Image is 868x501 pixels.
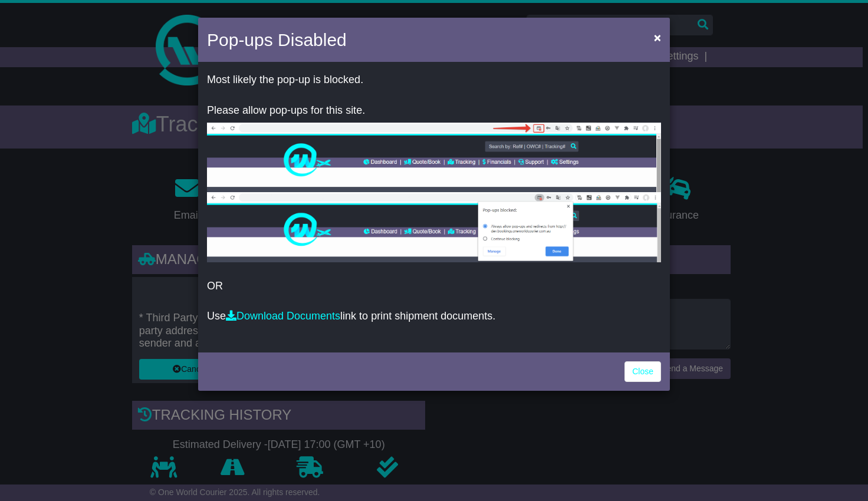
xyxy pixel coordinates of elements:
a: Download Documents [226,310,340,322]
span: × [654,31,661,44]
div: OR [198,65,670,350]
p: Most likely the pop-up is blocked. [207,74,661,87]
img: allow-popup-2.png [207,192,661,262]
a: Close [624,361,661,382]
p: Use link to print shipment documents. [207,310,661,323]
p: Please allow pop-ups for this site. [207,104,661,117]
h4: Pop-ups Disabled [207,27,347,53]
img: allow-popup-1.png [207,123,661,192]
button: Close [648,25,667,50]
